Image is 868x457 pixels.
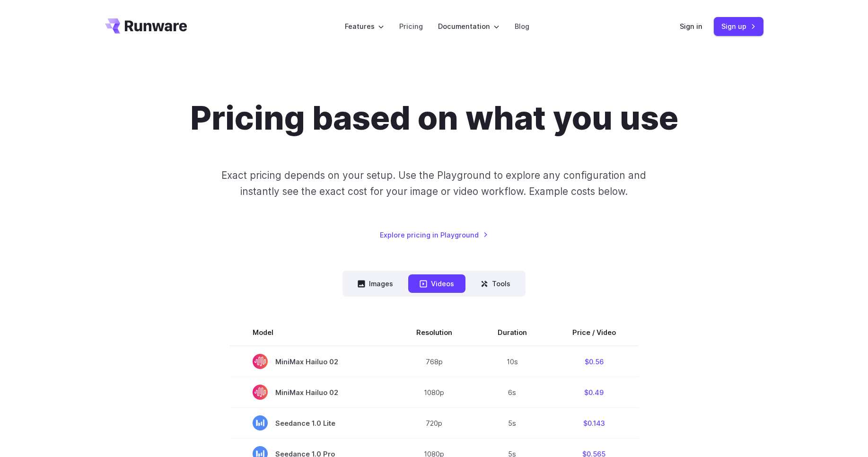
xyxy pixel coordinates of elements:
[475,346,550,377] td: 10s
[190,98,678,137] h1: Pricing based on what you use
[438,21,500,32] label: Documentation
[399,21,423,32] a: Pricing
[408,274,465,293] button: Videos
[394,377,475,408] td: 1080p
[515,21,529,32] a: Blog
[203,167,664,199] p: Exact pricing depends on your setup. Use the Playground to explore any configuration and instantl...
[230,319,394,346] th: Model
[469,274,522,293] button: Tools
[550,319,639,346] th: Price / Video
[346,274,404,293] button: Images
[394,319,475,346] th: Resolution
[253,354,371,369] span: MiniMax Hailuo 02
[105,18,187,34] a: Go to /
[680,21,702,32] a: Sign in
[475,377,550,408] td: 6s
[345,21,384,32] label: Features
[714,17,763,35] a: Sign up
[550,408,639,439] td: $0.143
[550,377,639,408] td: $0.49
[380,229,488,240] a: Explore pricing in Playground
[475,408,550,439] td: 5s
[253,385,371,400] span: MiniMax Hailuo 02
[475,319,550,346] th: Duration
[394,346,475,377] td: 768p
[394,408,475,439] td: 720p
[253,415,371,431] span: Seedance 1.0 Lite
[550,346,639,377] td: $0.56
